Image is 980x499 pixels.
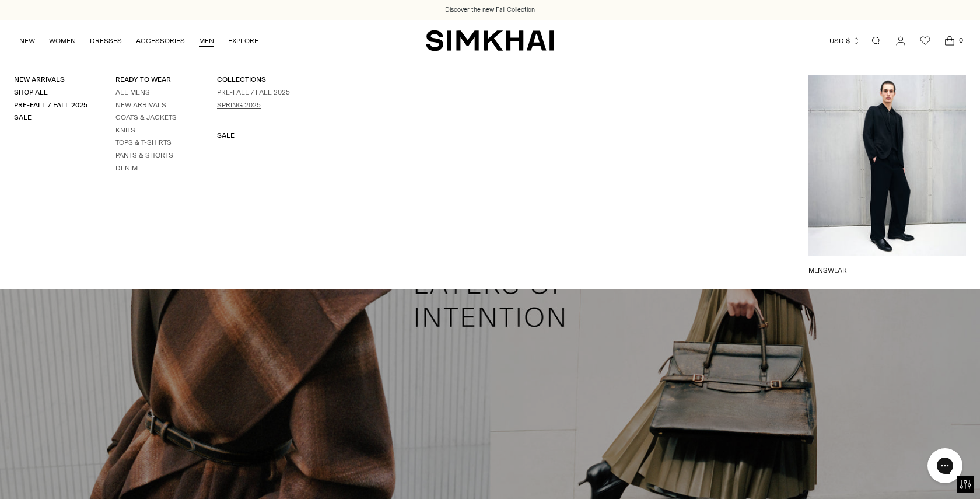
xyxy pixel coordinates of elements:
[889,29,912,53] a: Go to the account page
[228,28,258,54] a: EXPLORE
[914,29,937,53] a: Wishlist
[426,29,554,52] a: SIMKHAI
[938,29,961,53] a: Open cart modal
[864,29,888,53] a: Open search modal
[922,444,968,487] iframe: Gorgias live chat messenger
[199,28,214,54] a: MEN
[90,28,122,54] a: DRESSES
[445,5,535,15] a: Discover the new Fall Collection
[49,28,76,54] a: WOMEN
[829,28,860,54] button: USD $
[19,28,35,54] a: NEW
[136,28,185,54] a: ACCESSORIES
[956,35,966,46] span: 0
